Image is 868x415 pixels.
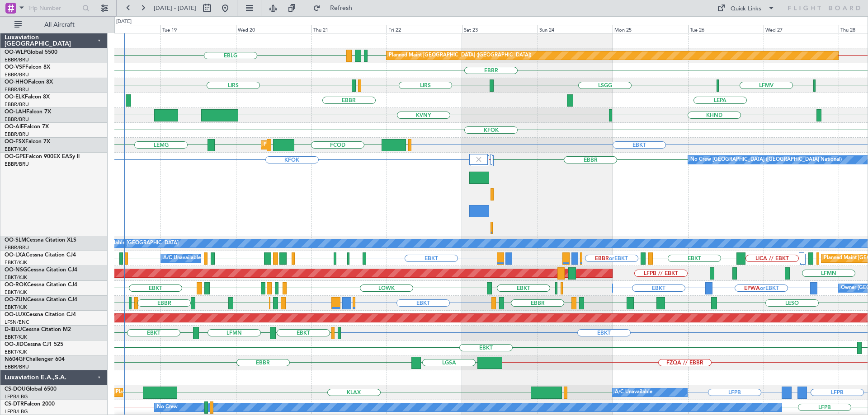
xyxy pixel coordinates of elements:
div: Planned Maint [GEOGRAPHIC_DATA] ([GEOGRAPHIC_DATA]) [389,49,531,62]
a: EBKT/KJK [5,289,27,296]
div: Sat 23 [462,25,538,33]
button: All Aircraft [10,18,98,32]
button: Refresh [309,1,363,15]
a: LFSN/ENC [5,319,29,326]
span: OO-HHO [5,79,28,85]
div: A/C Unavailable [GEOGRAPHIC_DATA] [88,237,179,250]
a: OO-SLMCessna Citation XLS [5,238,76,243]
a: OO-NSGCessna Citation CJ4 [5,267,77,273]
span: OO-LAH [5,109,26,115]
a: OO-GPEFalcon 900EX EASy II [5,154,80,159]
div: Tue 19 [160,25,236,33]
a: EBKT/KJK [5,259,27,266]
a: EBBR/BRU [5,116,29,123]
a: OO-LXACessna Citation CJ4 [5,252,76,258]
span: OO-FSX [5,139,25,145]
span: OO-ZUN [5,297,27,303]
a: EBBR/BRU [5,86,29,93]
a: EBKT/KJK [5,146,27,153]
a: LFPB/LBG [5,393,28,400]
div: A/C Unavailable [615,386,652,399]
div: Planned Maint [GEOGRAPHIC_DATA] ([GEOGRAPHIC_DATA]) [116,386,258,399]
a: EBKT/KJK [5,304,27,311]
a: OO-FSXFalcon 7X [5,139,50,145]
a: CS-DOUGlobal 6500 [5,387,57,392]
span: OO-ELK [5,94,25,100]
span: [DATE] - [DATE] [154,4,196,12]
a: OO-ELKFalcon 8X [5,94,50,100]
a: OO-LUXCessna Citation CJ4 [5,312,76,317]
div: A/C Unavailable [GEOGRAPHIC_DATA] ([GEOGRAPHIC_DATA] National) [163,252,331,265]
div: No Crew [157,401,178,414]
div: Fri 22 [387,25,462,33]
div: Sun 24 [538,25,613,33]
span: N604GF [5,357,26,362]
div: [DATE] [116,18,132,26]
span: OO-LUX [5,312,26,317]
span: CS-DOU [5,387,26,392]
span: D-IBLU [5,327,22,332]
a: OO-HHOFalcon 8X [5,79,53,85]
input: Trip Number [28,1,80,15]
div: Tue 26 [688,25,764,33]
a: EBKT/KJK [5,349,27,355]
span: OO-SLM [5,238,26,243]
div: Planned Maint Kortrijk-[GEOGRAPHIC_DATA] [264,138,369,152]
a: EBKT/KJK [5,274,27,281]
div: Wed 27 [764,25,839,33]
span: OO-GPE [5,154,26,159]
a: OO-VSFFalcon 8X [5,65,50,70]
span: OO-ROK [5,282,27,288]
span: OO-JID [5,342,24,347]
a: OO-JIDCessna CJ1 525 [5,342,63,347]
a: EBBR/BRU [5,161,29,168]
a: EBBR/BRU [5,244,29,251]
div: Thu 21 [311,25,387,33]
a: EBBR/BRU [5,131,29,138]
span: OO-VSF [5,65,25,70]
a: LFPB/LBG [5,408,28,415]
img: gray-close.svg [475,155,483,163]
div: No Crew [GEOGRAPHIC_DATA] ([GEOGRAPHIC_DATA] National) [690,153,842,167]
span: CS-DTR [5,401,24,407]
div: Quick Links [731,5,761,14]
div: Mon 18 [85,25,161,33]
div: Wed 20 [236,25,311,33]
a: OO-ZUNCessna Citation CJ4 [5,297,77,303]
span: OO-AIE [5,124,24,130]
a: EBBR/BRU [5,71,29,78]
a: EBBR/BRU [5,364,29,370]
a: EBBR/BRU [5,56,29,63]
a: OO-LAHFalcon 7X [5,109,51,115]
span: All Aircraft [24,22,95,28]
span: OO-LXA [5,252,26,258]
a: OO-ROKCessna Citation CJ4 [5,282,77,288]
a: D-IBLUCessna Citation M2 [5,327,71,332]
span: Refresh [322,5,360,11]
a: EBKT/KJK [5,334,27,340]
button: Quick Links [712,1,779,15]
a: EBBR/BRU [5,101,29,108]
a: OO-AIEFalcon 7X [5,124,49,130]
span: OO-WLP [5,50,27,55]
a: N604GFChallenger 604 [5,357,65,362]
div: Mon 25 [613,25,688,33]
span: OO-NSG [5,267,27,273]
a: OO-WLPGlobal 5500 [5,50,57,55]
a: CS-DTRFalcon 2000 [5,401,55,407]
